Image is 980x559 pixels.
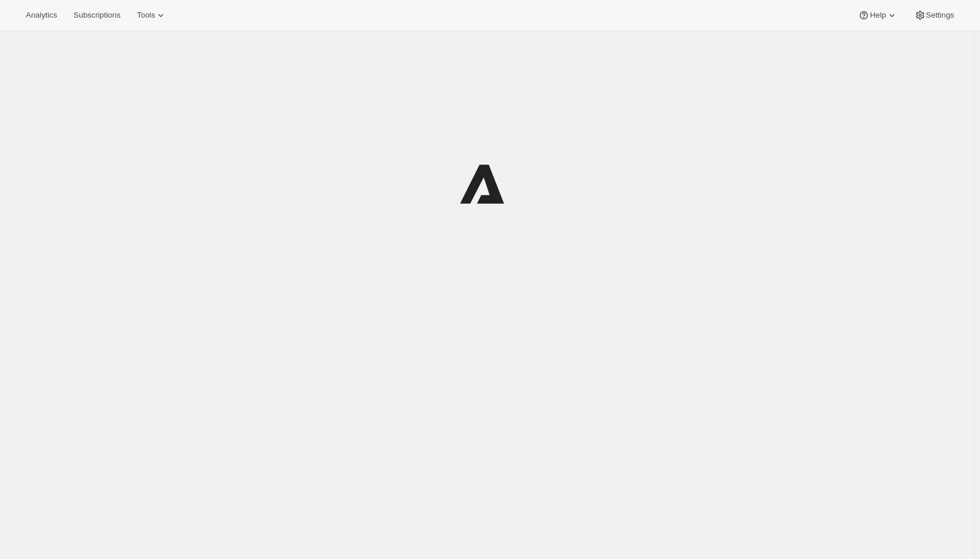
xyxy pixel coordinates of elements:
span: Help [870,11,886,20]
button: Help [851,7,904,23]
button: Settings [907,7,961,23]
span: Settings [926,11,954,20]
button: Tools [130,7,174,23]
span: Analytics [26,11,57,20]
button: Subscriptions [66,7,127,23]
button: Analytics [19,7,64,23]
span: Subscriptions [73,11,120,20]
span: Tools [137,11,155,20]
